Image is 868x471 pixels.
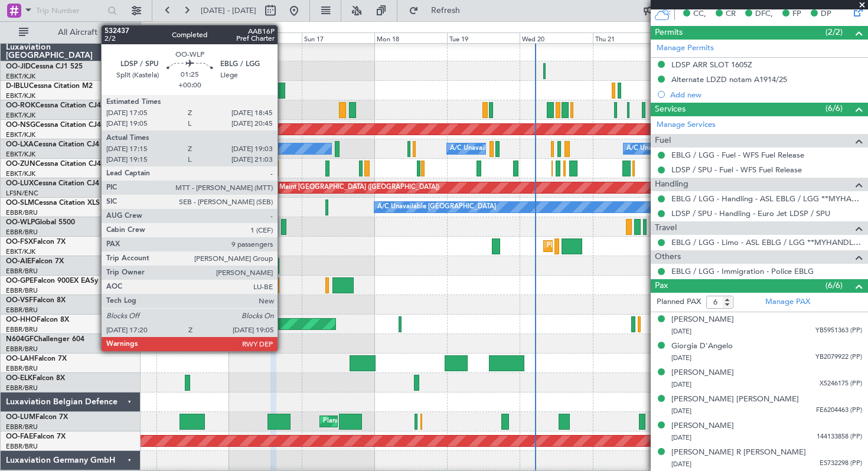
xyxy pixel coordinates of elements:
a: EBKT/KJK [6,111,35,120]
button: Refresh [403,1,474,20]
span: Travel [655,221,677,235]
a: OO-ROKCessna Citation CJ4 [6,102,101,109]
span: [DATE] [671,407,691,416]
a: OO-ZUNCessna Citation CJ4 [6,161,101,168]
span: OO-VSF [6,297,33,304]
div: LDSP ARR SLOT 1605Z [671,60,752,70]
span: [DATE] [671,433,691,442]
span: Refresh [421,6,471,15]
div: Giorgia D'Angelo [671,341,733,352]
span: [DATE] [671,460,691,469]
span: OO-LAH [6,355,34,362]
a: EBBR/BRU [6,228,38,237]
div: Sun 17 [302,32,374,43]
a: EBBR/BRU [6,442,38,451]
a: EBBR/BRU [6,286,38,295]
span: OO-ROK [6,102,35,109]
div: Sat 16 [229,32,302,43]
span: OO-LXA [6,141,34,148]
span: OO-FAE [6,433,33,440]
a: OO-NSGCessna Citation CJ4 [6,122,101,129]
div: Planned Maint [GEOGRAPHIC_DATA] ([GEOGRAPHIC_DATA]) [253,179,439,197]
span: All Aircraft [31,28,125,37]
a: EBKT/KJK [6,247,35,256]
span: (6/6) [825,279,843,292]
input: Trip Number [36,2,104,19]
span: OO-LUM [6,414,35,421]
a: OO-HHOFalcon 8X [6,316,69,323]
span: CR [726,8,736,20]
span: CC, [693,8,706,20]
span: OO-FSX [6,238,33,246]
a: OO-GPEFalcon 900EX EASy II [6,277,104,284]
a: D-IBLUCessna Citation M2 [6,83,93,90]
a: N604GFChallenger 604 [6,336,84,343]
div: [DATE] [143,24,163,34]
span: FP [792,8,801,20]
a: OO-LUMFalcon 7X [6,414,68,421]
span: [DATE] - [DATE] [201,5,256,16]
a: LDSP / SPU - Handling - Euro Jet LDSP / SPU [671,208,830,218]
div: A/C Unavailable [GEOGRAPHIC_DATA] ([GEOGRAPHIC_DATA] National) [450,140,670,158]
div: [PERSON_NAME] [671,367,734,379]
span: X5246175 (PP) [820,379,862,389]
a: Manage PAX [765,296,810,308]
a: LFSN/ENC [6,189,38,198]
div: Thu 21 [593,32,665,43]
div: AOG Maint Geneva (Cointrin) [190,315,278,333]
div: Add new [670,90,862,100]
a: EBKT/KJK [6,72,35,81]
a: OO-WLPGlobal 5500 [6,219,75,226]
a: LDSP / SPU - Fuel - WFS Fuel Release [671,165,802,175]
span: Fuel [655,134,671,148]
div: A/C Unavailable [GEOGRAPHIC_DATA] [377,198,496,216]
span: [DATE] [671,327,691,336]
span: OO-LUX [6,180,34,187]
a: EBBR/BRU [6,325,38,334]
div: Wed 20 [520,32,592,43]
span: 144133858 (PP) [817,432,862,442]
a: EBBR/BRU [6,345,38,354]
div: [PERSON_NAME] R [PERSON_NAME] [671,447,806,459]
a: EBBR/BRU [6,384,38,392]
a: EBBR/BRU [6,267,38,276]
a: EBBR/BRU [6,364,38,373]
div: Fri 15 [156,32,229,43]
div: Planned Maint [GEOGRAPHIC_DATA] ([GEOGRAPHIC_DATA] National) [323,413,537,430]
span: [DATE] [671,380,691,389]
span: ES732298 (PP) [820,459,862,469]
a: EBKT/KJK [6,130,35,139]
a: Manage Services [657,119,716,131]
a: EBKT/KJK [6,91,35,100]
span: OO-WLP [6,219,35,226]
a: OO-FAEFalcon 7X [6,433,66,440]
div: Alternate LDZD notam A1914/25 [671,74,787,84]
a: EBLG / LGG - Immigration - Police EBLG [671,266,814,276]
a: EBKT/KJK [6,169,35,178]
a: OO-VSFFalcon 8X [6,297,66,304]
span: [DATE] [671,354,691,362]
div: No Crew Paris ([GEOGRAPHIC_DATA]) [159,179,276,197]
span: Others [655,250,681,264]
span: Services [655,103,686,116]
div: Mon 18 [374,32,447,43]
a: OO-JIDCessna CJ1 525 [6,63,83,70]
span: DP [821,8,831,20]
a: EBBR/BRU [6,306,38,315]
span: OO-GPE [6,277,34,284]
span: OO-JID [6,63,31,70]
a: OO-LAHFalcon 7X [6,355,67,362]
span: Handling [655,178,688,191]
a: OO-ELKFalcon 8X [6,375,65,382]
a: EBLG / LGG - Handling - ASL EBLG / LGG **MYHANDLING** [671,194,862,204]
span: OO-ELK [6,375,32,382]
a: EBLG / LGG - Fuel - WFS Fuel Release [671,150,804,160]
a: OO-SLMCessna Citation XLS [6,199,100,207]
a: EBBR/BRU [6,423,38,431]
span: OO-AIE [6,258,31,265]
span: D-IBLU [6,83,29,90]
span: Pax [655,279,668,293]
span: FE6204463 (PP) [816,405,862,416]
span: OO-ZUN [6,161,35,168]
div: No Crew [GEOGRAPHIC_DATA] ([GEOGRAPHIC_DATA] National) [232,198,430,216]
